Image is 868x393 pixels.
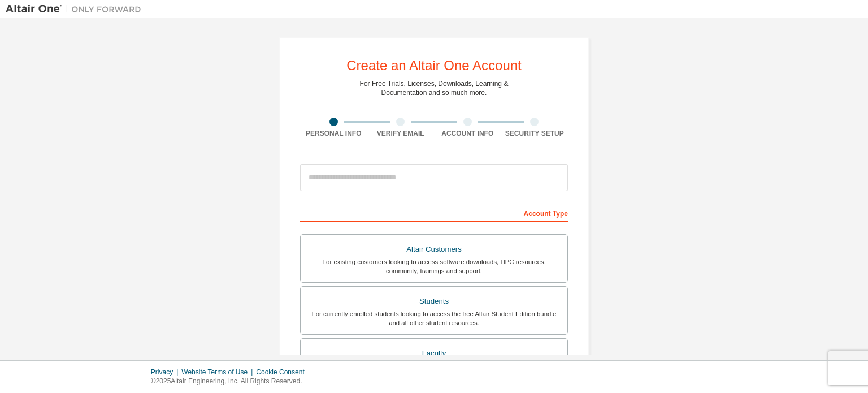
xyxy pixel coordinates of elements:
[256,368,311,377] div: Cookie Consent
[6,3,147,15] img: Altair One
[307,241,561,257] div: Altair Customers
[346,59,522,72] div: Create an Altair One Account
[300,129,367,138] div: Personal Info
[307,257,561,275] div: For existing customers looking to access software downloads, HPC resources, community, trainings ...
[151,368,181,377] div: Privacy
[307,346,561,361] div: Faculty
[307,293,561,309] div: Students
[300,204,568,222] div: Account Type
[501,129,568,138] div: Security Setup
[434,129,501,138] div: Account Info
[307,309,561,327] div: For currently enrolled students looking to access the free Altair Student Edition bundle and all ...
[181,368,256,377] div: Website Terms of Use
[367,129,435,138] div: Verify Email
[360,79,509,97] div: For Free Trials, Licenses, Downloads, Learning & Documentation and so much more.
[151,377,311,386] p: © 2025 Altair Engineering, Inc. All Rights Reserved.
